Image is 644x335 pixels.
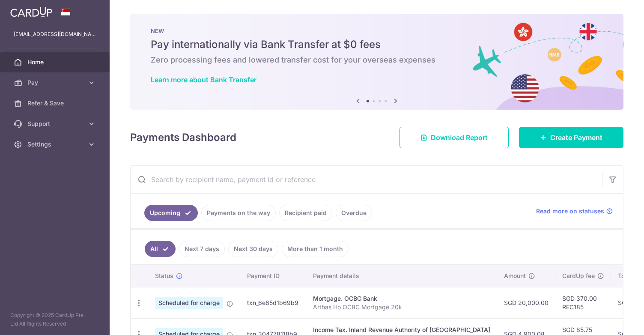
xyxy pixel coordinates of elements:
[306,265,497,287] th: Payment details
[10,7,52,17] img: CardUp
[179,241,225,257] a: Next 7 days
[14,30,96,39] p: [EMAIL_ADDRESS][DOMAIN_NAME]
[313,294,490,303] div: Mortgage. OCBC Bank
[313,326,490,334] div: Income Tax. Inland Revenue Authority of [GEOGRAPHIC_DATA]
[497,287,555,318] td: SGD 20,000.00
[151,55,603,65] h6: Zero processing fees and lowered transfer cost for your overseas expenses
[144,205,198,221] a: Upcoming
[536,207,604,215] span: Read more on statuses
[536,207,613,215] a: Read more on statuses
[27,120,84,128] span: Support
[151,27,603,34] p: NEW
[27,99,84,108] span: Refer & Save
[145,241,176,257] a: All
[431,132,488,143] span: Download Report
[555,287,611,318] td: SGD 370.00 REC185
[130,130,236,145] h4: Payments Dashboard
[562,272,595,280] span: CardUp fee
[201,205,276,221] a: Payments on the way
[504,272,526,280] span: Amount
[240,265,306,287] th: Payment ID
[151,75,256,84] a: Learn more about Bank Transfer
[131,166,602,193] input: Search by recipient name, payment id or reference
[27,78,84,87] span: Pay
[27,58,84,66] span: Home
[155,297,223,309] span: Scheduled for charge
[27,140,84,149] span: Settings
[228,241,278,257] a: Next 30 days
[550,132,602,143] span: Create Payment
[313,303,490,311] p: Arthas Ho OCBC Mortgage 20k
[240,287,306,318] td: txn_6e65d1b69b9
[400,127,509,148] a: Download Report
[155,272,173,280] span: Status
[282,241,349,257] a: More than 1 month
[279,205,332,221] a: Recipient paid
[336,205,372,221] a: Overdue
[151,38,603,51] h5: Pay internationally via Bank Transfer at $0 fees
[130,14,623,110] img: Bank transfer banner
[519,127,623,148] a: Create Payment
